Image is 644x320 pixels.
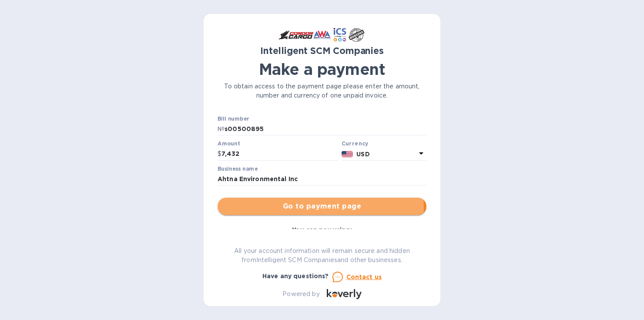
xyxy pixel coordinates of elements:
label: Business name [218,166,258,172]
p: Powered by [282,290,319,299]
label: Bill number [218,116,249,121]
p: $ [218,149,221,158]
u: Contact us [346,273,382,280]
input: 0.00 [221,148,338,161]
input: Enter bill number [225,123,426,136]
h1: Make a payment [218,60,426,78]
b: Currency [342,140,369,147]
b: Intelligent SCM Companies [260,45,384,56]
button: Go to payment page [218,198,426,215]
img: USD [342,151,353,157]
b: USD [356,151,369,158]
p: № [218,125,225,134]
b: Have any questions? [262,273,329,280]
b: You can pay using: [292,226,352,233]
p: All your account information will remain secure and hidden from Intelligent SCM Companies and oth... [218,246,426,265]
input: Enter business name [218,173,426,186]
p: To obtain access to the payment page please enter the amount, number and currency of one unpaid i... [218,82,426,100]
span: Go to payment page [225,201,419,212]
label: Amount [218,141,240,147]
